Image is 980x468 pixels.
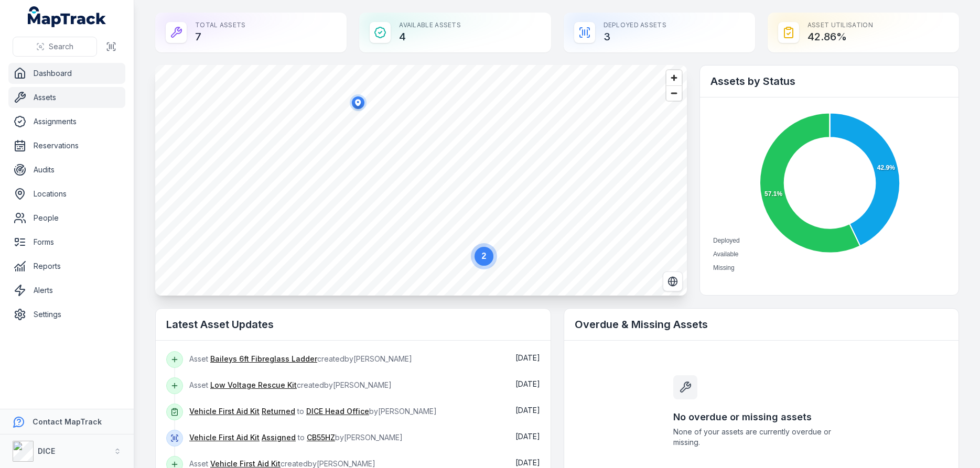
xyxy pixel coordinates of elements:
span: [DATE] [515,458,540,467]
a: Reports [8,256,125,277]
h2: Overdue & Missing Assets [575,317,949,332]
span: [DATE] [515,353,540,362]
button: Search [13,37,97,57]
a: Locations [8,183,125,204]
strong: Contact MapTrack [33,417,102,426]
a: Vehicle First Aid Kit [189,406,260,417]
h2: Latest Asset Updates [166,317,540,332]
button: Switch to Satellite View [663,271,683,291]
button: Zoom in [666,70,682,85]
span: to by [PERSON_NAME] [189,433,403,442]
time: 09/09/2025, 1:48:01 pm [515,406,540,415]
span: [DATE] [515,379,540,388]
text: 2 [482,252,487,260]
a: People [8,208,125,228]
a: Returned [262,406,295,417]
a: Vehicle First Aid Kit [189,432,260,443]
span: Asset created by [PERSON_NAME] [189,380,392,389]
a: Audits [8,159,125,180]
span: Available [713,251,738,258]
h3: No overdue or missing assets [673,410,849,425]
time: 09/09/2025, 1:12:23 pm [515,458,540,467]
time: 09/09/2025, 1:15:05 pm [515,432,540,441]
span: Asset created by [PERSON_NAME] [189,459,375,468]
a: Assigned [262,432,296,443]
h2: Assets by Status [710,74,948,89]
a: Forms [8,232,125,253]
a: Low Voltage Rescue Kit [210,380,297,390]
canvas: Map [155,65,687,296]
a: MapTrack [28,6,106,27]
span: Deployed [713,237,740,244]
a: Settings [8,304,125,325]
strong: DICE [38,447,55,455]
span: None of your assets are currently overdue or missing. [673,427,849,448]
span: [DATE] [515,432,540,441]
span: Asset created by [PERSON_NAME] [189,354,412,363]
a: Baileys 6ft Fibreglass Ladder [210,354,317,364]
button: Zoom out [666,85,682,101]
a: Assignments [8,111,125,132]
span: Missing [713,264,735,271]
time: 09/09/2025, 1:54:58 pm [515,353,540,362]
a: Reservations [8,135,125,156]
span: Search [49,41,73,52]
time: 09/09/2025, 1:52:41 pm [515,379,540,388]
a: Assets [8,87,125,108]
a: CB55HZ [307,432,335,443]
a: Dashboard [8,63,125,84]
span: [DATE] [515,406,540,415]
span: to by [PERSON_NAME] [189,407,437,416]
a: Alerts [8,280,125,301]
a: DICE Head Office [306,406,369,417]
